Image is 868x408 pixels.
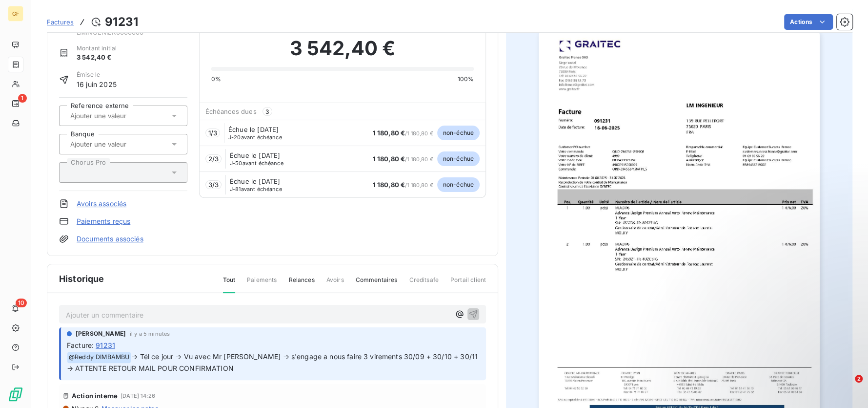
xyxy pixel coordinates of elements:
span: Montant initial [77,44,117,53]
span: 1 180,80 € [372,129,405,137]
span: 3 / 3 [208,181,219,189]
span: / 1 180,80 € [372,182,433,189]
span: 1 [18,94,27,103]
span: Historique [59,272,104,285]
span: 16 juin 2025 [77,79,117,89]
span: il y a 5 minutes [130,331,170,337]
span: 100% [457,75,474,84]
span: Échue le [DATE] [228,126,279,133]
span: Action interne [72,392,118,400]
span: 3 542,40 € [77,53,117,63]
span: 0% [211,75,221,84]
span: J-20 [228,134,241,141]
span: J-50 [230,160,242,167]
span: Échue le [DATE] [230,177,280,185]
span: Factures [47,18,74,26]
span: non-échue [437,151,480,166]
span: Tout [223,276,236,293]
span: [DATE] 14:26 [121,393,155,399]
span: / 1 180,80 € [372,130,433,137]
img: Logo LeanPay [8,387,23,402]
span: Émise le [77,70,117,79]
span: J-81 [230,186,241,193]
iframe: Intercom live chat [835,375,858,398]
span: 1 180,80 € [372,181,405,189]
a: Avoirs associés [77,199,126,209]
span: 2 / 3 [208,155,219,163]
span: / 1 180,80 € [372,156,433,163]
span: Creditsafe [409,276,439,292]
a: Paiements reçus [77,216,130,226]
span: Avoirs [326,276,344,292]
span: 1 / 3 [208,129,217,137]
input: Ajouter une valeur [69,140,167,149]
span: Portail client [450,276,486,292]
span: non-échue [437,126,480,140]
iframe: Intercom notifications message [673,313,868,382]
span: 10 [16,299,27,307]
span: Échue le [DATE] [230,151,280,159]
span: 1 180,80 € [372,155,405,163]
span: Relances [288,276,314,292]
span: non-échue [437,177,480,192]
span: Commentaires [356,276,398,292]
a: Factures [47,17,74,27]
span: avant échéance [230,160,283,166]
span: → Tél ce jour → Vu avec Mr [PERSON_NAME] → s'engage a nous faire 3 virements 30/09 + 30/10 + 30/1... [67,352,482,372]
span: avant échéance [230,186,282,192]
span: Échéances dues [205,107,257,115]
h3: 91231 [105,13,138,31]
span: @ Reddy DIMBAMBU [67,352,131,363]
span: [PERSON_NAME] [76,329,126,338]
div: GF [8,6,23,21]
input: Ajouter une valeur [69,111,167,120]
span: Facture : [67,340,94,350]
span: 2 [855,375,863,383]
a: Documents associés [77,234,143,244]
span: 91231 [96,340,115,350]
span: 3 542,40 € [290,34,396,63]
button: Actions [784,14,833,30]
span: Paiements [247,276,277,292]
span: avant échéance [228,134,282,140]
span: 3 [262,107,272,116]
